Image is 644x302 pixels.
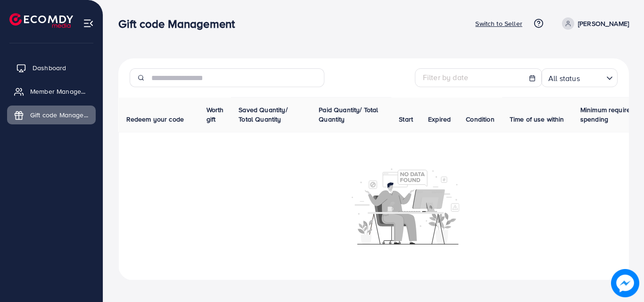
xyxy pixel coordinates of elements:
input: Search for option [583,70,603,85]
span: Time of use within [510,114,564,124]
a: [PERSON_NAME] [558,17,629,30]
p: [PERSON_NAME] [578,18,629,29]
span: All status [546,72,582,85]
a: Dashboard [7,58,96,77]
span: Expired [428,114,451,124]
a: Gift code Management [7,106,96,124]
img: image [611,269,639,297]
span: Minimum required spending [580,105,635,124]
span: Saved Quantity/ Total Quantity [239,105,287,124]
div: Search for option [541,68,618,87]
span: Member Management [30,87,89,96]
span: Dashboard [33,63,66,73]
span: Condition [466,114,494,124]
span: Redeem your code [126,114,184,124]
span: Paid Quantity/ Total Quantity [319,105,378,124]
p: Switch to Seller [475,18,522,29]
span: Gift code Management [30,110,89,120]
span: Worth gift [206,105,224,124]
h3: Gift code Management [118,17,242,31]
span: Start [399,114,413,124]
a: Member Management [7,82,96,101]
img: No account [352,167,459,245]
img: menu [83,18,94,29]
span: Filter by date [423,72,468,82]
img: logo [9,13,73,28]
